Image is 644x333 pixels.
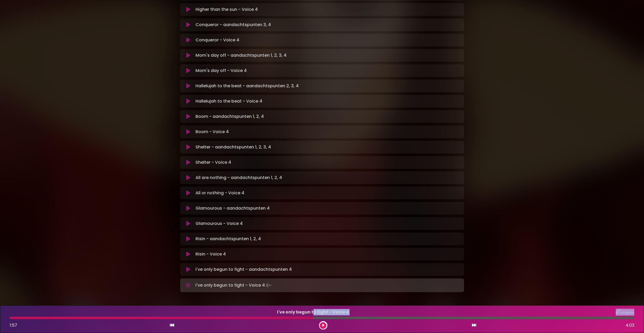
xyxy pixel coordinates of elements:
[195,37,461,43] p: Conqueror - Voice 4
[195,205,461,211] p: Glamourous - aandachtspunten 4
[616,309,634,316] img: songbox-logo-white.png
[265,282,272,289] img: waveform4.gif
[195,282,461,289] p: I've only begun to fight - Voice 4
[195,83,461,89] p: Hallelujah to the beat - aandachtspunten 2, 3, 4
[195,220,461,227] p: Glamourous - Voice 4
[10,309,616,315] p: I've only begun to fight - Voice 4
[195,22,461,28] p: Conqueror - aandachtspunten 3, 4
[195,251,461,257] p: Risin - Voice 4
[195,67,461,74] p: Mom's day off - Voice 4
[195,6,461,13] p: Higher than the sun - Voice 4
[195,175,461,181] p: All are nothing - aandachtspunten 1, 2, 4
[195,52,461,59] p: Mom's day off - aandachtspunten 1, 2, 3, 4
[195,236,461,242] p: Risin - aandachtspunten 1, 2, 4
[195,113,461,120] p: Boom - aandachtspunten 1, 2, 4
[195,144,461,150] p: Shelter - aandachtspunten 1, 2, 3, 4
[195,98,461,104] p: Hallelujah to the beat - Voice 4
[195,129,461,135] p: Boom - Voice 4
[195,266,461,273] p: I've only begun to fight - aandachtspunten 4
[195,159,461,166] p: Shelter - Voice 4
[195,190,461,196] p: All or nothing - Voice 4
